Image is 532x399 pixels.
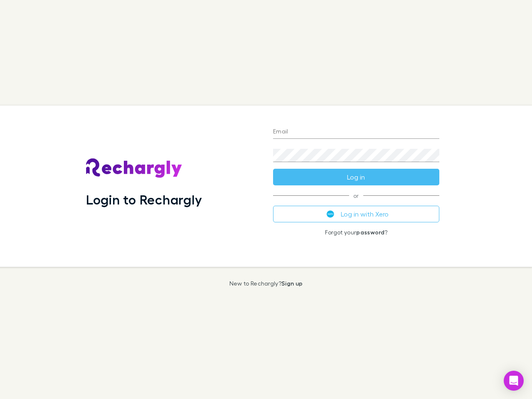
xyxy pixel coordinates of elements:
button: Log in [273,169,439,185]
h1: Login to Rechargly [86,192,202,207]
img: Xero's logo [327,210,334,218]
p: Forgot your ? [273,229,439,236]
img: Rechargly's Logo [86,158,182,178]
button: Log in with Xero [273,206,439,222]
div: Open Intercom Messenger [504,371,524,391]
p: New to Rechargly? [229,280,303,287]
a: Sign up [281,280,303,287]
a: password [356,229,384,236]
